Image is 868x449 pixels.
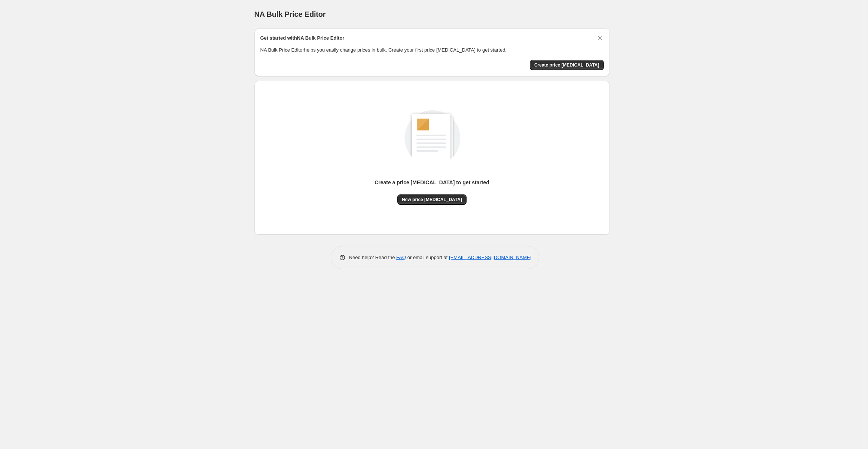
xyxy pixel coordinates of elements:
[375,179,489,186] p: Create a price [MEDICAL_DATA] to get started
[530,60,604,70] button: Create price change job
[397,194,467,205] button: New price [MEDICAL_DATA]
[449,255,531,260] a: [EMAIL_ADDRESS][DOMAIN_NAME]
[596,34,604,42] button: Dismiss card
[260,34,345,42] h2: Get started with NA Bulk Price Editor
[402,197,462,203] span: New price [MEDICAL_DATA]
[254,10,326,18] span: NA Bulk Price Editor
[534,62,599,68] span: Create price [MEDICAL_DATA]
[406,255,449,260] span: or email support at
[349,255,397,260] span: Need help? Read the
[396,255,406,260] a: FAQ
[260,46,604,54] p: NA Bulk Price Editor helps you easily change prices in bulk. Create your first price [MEDICAL_DAT...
